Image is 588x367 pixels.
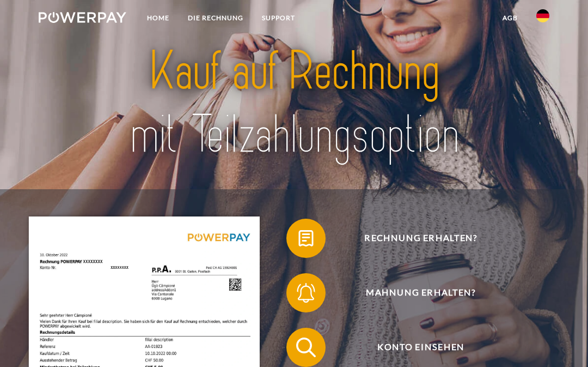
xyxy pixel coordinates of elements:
[253,8,304,28] a: SUPPORT
[294,280,318,305] img: qb_bell.svg
[179,8,253,28] a: DIE RECHNUNG
[272,271,555,315] a: Mahnung erhalten?
[301,273,541,312] span: Mahnung erhalten?
[286,219,541,258] button: Rechnung erhalten?
[286,328,541,367] button: Konto einsehen
[286,273,541,312] button: Mahnung erhalten?
[301,328,541,367] span: Konto einsehen
[493,8,527,28] a: agb
[272,216,555,260] a: Rechnung erhalten?
[294,226,318,250] img: qb_bill.svg
[301,219,541,258] span: Rechnung erhalten?
[90,37,498,170] img: title-powerpay_de.svg
[294,335,318,359] img: qb_search.svg
[39,12,126,23] img: logo-powerpay-white.svg
[138,8,179,28] a: Home
[536,9,549,22] img: de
